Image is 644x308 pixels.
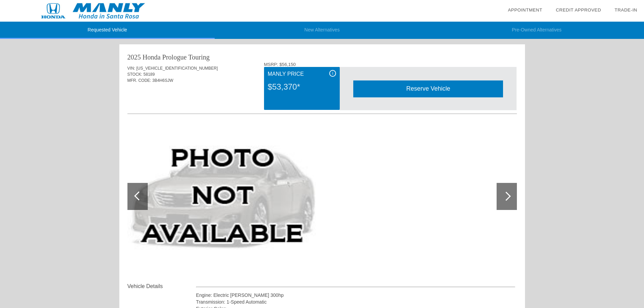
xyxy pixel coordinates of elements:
[264,62,517,67] div: MSRP: $56,150
[268,78,336,96] div: $53,370*
[127,125,319,268] img: image.aspx
[615,7,637,13] a: Trade-In
[127,52,187,62] div: 2025 Honda Prologue
[127,78,151,83] span: MFR. CODE:
[143,72,154,77] span: 58189
[196,292,516,299] div: Engine: Electric [PERSON_NAME] 300hp
[188,52,210,62] div: Touring
[429,22,644,39] li: Pre-Owned Alternatives
[152,78,173,83] span: 3B4H6SJW
[268,70,336,78] div: Manly Price
[556,7,601,13] a: Credit Approved
[127,94,517,104] div: Quoted on [DATE] 11:37:44 AM
[508,7,542,13] a: Appointment
[353,80,503,97] div: Reserve Vehicle
[127,72,142,77] span: STOCK:
[196,299,516,305] div: Transmission: 1-Speed Automatic
[332,71,333,76] span: i
[127,66,135,71] span: VIN:
[215,22,429,39] li: New Alternatives
[127,282,196,290] div: Vehicle Details
[136,66,218,71] span: [US_VEHICLE_IDENTIFICATION_NUMBER]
